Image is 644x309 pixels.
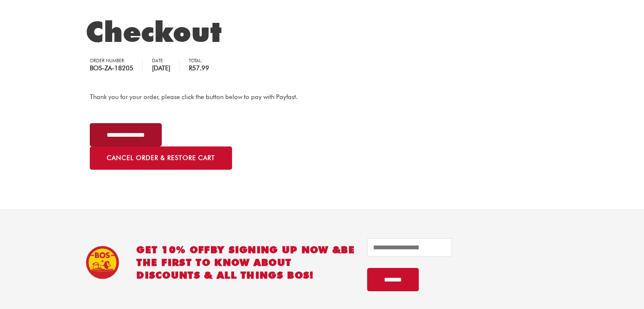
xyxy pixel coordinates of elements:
a: Cancel order & restore cart [90,146,232,170]
span: R [189,64,192,72]
span: BY SIGNING UP NOW & [210,244,341,255]
p: Thank you for your order, please click the button below to pay with Payfast. [90,92,554,102]
li: Total: [189,59,218,73]
li: Date: [152,59,180,73]
strong: [DATE] [152,63,170,73]
h2: GET 10% OFF be the first to know about discounts & all things BOS! [136,243,355,281]
h1: Checkout [86,15,558,49]
span: 57.99 [189,64,209,72]
img: BOS Ice Tea [86,246,119,279]
strong: BOS-ZA-18205 [90,63,133,73]
li: Order number: [90,59,143,73]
